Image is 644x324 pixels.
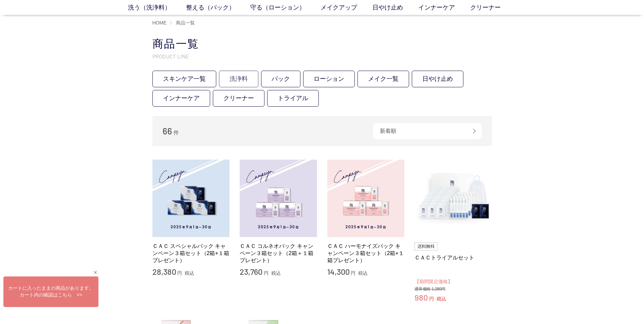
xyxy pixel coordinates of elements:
a: 守る（ローション） [250,3,320,12]
a: ＣＡＣ スペシャルパック キャンペーン３箱セット（2箱+１箱プレゼント） [152,242,230,264]
a: メイク一覧 [357,71,409,87]
a: ＣＡＣ コルネオパック キャンペーン３箱セット（2箱＋１箱プレゼント） [240,242,317,264]
a: 日やけ止め [372,3,418,12]
span: 23,760 [240,267,262,276]
span: 円 [177,270,182,276]
a: 整える（パック） [186,3,250,12]
a: 日やけ止め [412,71,463,87]
span: 税込 [437,296,446,302]
a: トライアル [267,90,319,107]
a: HOME [152,20,167,25]
a: 洗浄料 [219,71,258,87]
span: 66 [163,126,172,136]
img: ＣＡＣ スペシャルパック キャンペーン３箱セット（2箱+１箱プレゼント） [152,160,230,237]
p: PRODUCT LINE [152,53,492,60]
a: 洗う（洗浄料） [128,3,186,12]
img: 送料無料 [415,242,438,251]
h1: 商品一覧 [152,37,492,51]
span: 商品一覧 [176,20,195,25]
span: 28,380 [152,267,176,276]
a: ＣＡＣ ハーモナイズパック キャンペーン３箱セット（2箱+１箱プレゼント） [327,242,405,264]
span: 14,300 [327,267,350,276]
a: クリーナー [213,90,264,107]
a: パック [261,71,300,87]
div: 【期間限定価格】 [415,278,492,286]
img: ＣＡＣ コルネオパック キャンペーン３箱セット（2箱＋１箱プレゼント） [240,160,317,237]
img: ＣＡＣ ハーモナイズパック キャンペーン３箱セット（2箱+１箱プレゼント） [327,160,405,237]
span: 980 [415,292,428,302]
span: 円 [351,270,355,276]
a: クリーナー [470,3,516,12]
span: 税込 [358,270,368,276]
a: インナーケア [152,90,210,107]
li: 〉 [170,20,197,26]
a: ローション [303,71,355,87]
a: インナーケア [418,3,470,12]
span: 件 [173,130,179,136]
a: 商品一覧 [174,20,195,25]
div: 通常価格 1,280円 [415,287,492,292]
a: メイクアップ [320,3,372,12]
span: 円 [264,270,269,276]
span: 円 [429,296,434,302]
span: 税込 [271,270,281,276]
div: 新着順 [373,123,482,139]
a: スキンケア一覧 [152,71,216,87]
a: ＣＡＣトライアルセット [415,254,492,261]
span: 税込 [185,270,194,276]
img: ＣＡＣトライアルセット [415,160,492,237]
